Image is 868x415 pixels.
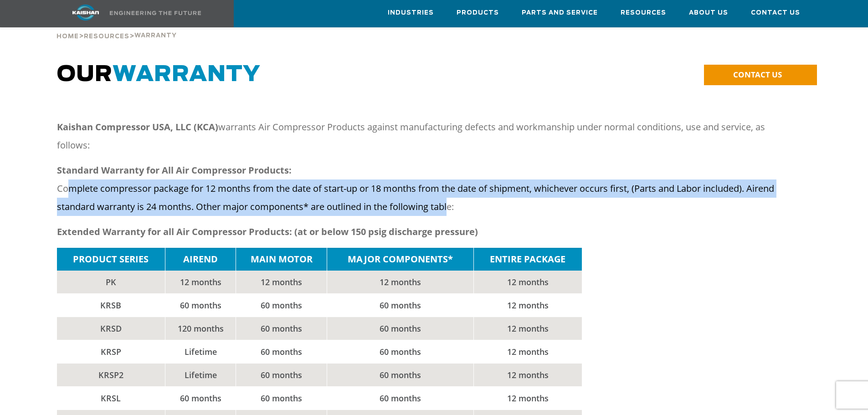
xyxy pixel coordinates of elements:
[134,33,177,39] span: Warranty
[165,248,236,271] td: AIREND
[56,32,79,40] a: Home
[57,64,261,86] span: OUR
[57,248,165,271] td: PRODUCT SERIES
[704,65,817,85] a: CONTACT US
[388,8,434,18] span: Industries
[165,271,236,294] td: 12 months
[327,317,473,340] td: 60 months
[473,271,582,294] td: 12 months
[327,271,473,294] td: 12 months
[473,387,582,410] td: 12 months
[236,387,327,410] td: 60 months
[689,0,728,25] a: About Us
[165,340,236,364] td: Lifetime
[236,364,327,387] td: 60 months
[751,8,800,18] span: Contact Us
[327,387,473,410] td: 60 months
[57,364,165,387] td: KRSP2
[473,294,582,317] td: 12 months
[473,317,582,340] td: 12 months
[57,118,795,154] p: warrants Air Compressor Products against manufacturing defects and workmanship under normal condi...
[621,8,666,18] span: Resources
[56,34,79,40] span: Home
[473,248,582,271] td: ENTIRE PACKAGE
[473,364,582,387] td: 12 months
[57,294,165,317] td: KRSB
[621,0,666,25] a: Resources
[236,271,327,294] td: 12 months
[236,340,327,364] td: 60 months
[473,340,582,364] td: 12 months
[236,248,327,271] td: MAIN MOTOR
[388,0,434,25] a: Industries
[165,387,236,410] td: 60 months
[57,164,292,176] strong: Standard Warranty for All Air Compressor Products:
[84,34,129,40] span: Resources
[57,387,165,410] td: KRSL
[57,161,795,216] p: Complete compressor package for 12 months from the date of start-up or 18 months from the date of...
[457,8,499,18] span: Products
[327,294,473,317] td: 60 months
[236,317,327,340] td: 60 months
[689,8,728,18] span: About Us
[327,248,473,271] td: MAJOR COMPONENTS*
[57,317,165,340] td: KRSD
[57,340,165,364] td: KRSP
[84,32,129,40] a: Resources
[57,271,165,294] td: PK
[165,364,236,387] td: Lifetime
[457,0,499,25] a: Products
[165,317,236,340] td: 120 months
[57,225,478,238] strong: Extended Warranty for all Air Compressor Products: (at or below 150 psig discharge pressure)
[51,5,120,20] img: kaishan logo
[113,64,261,86] span: WARRANTY
[327,340,473,364] td: 60 months
[751,0,800,25] a: Contact Us
[110,11,201,15] img: Engineering the future
[236,294,327,317] td: 60 months
[165,294,236,317] td: 60 months
[522,0,598,25] a: Parts and Service
[327,364,473,387] td: 60 months
[57,121,218,133] strong: Kaishan Compressor USA, LLC (KCA)
[522,8,598,18] span: Parts and Service
[733,69,782,80] span: CONTACT US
